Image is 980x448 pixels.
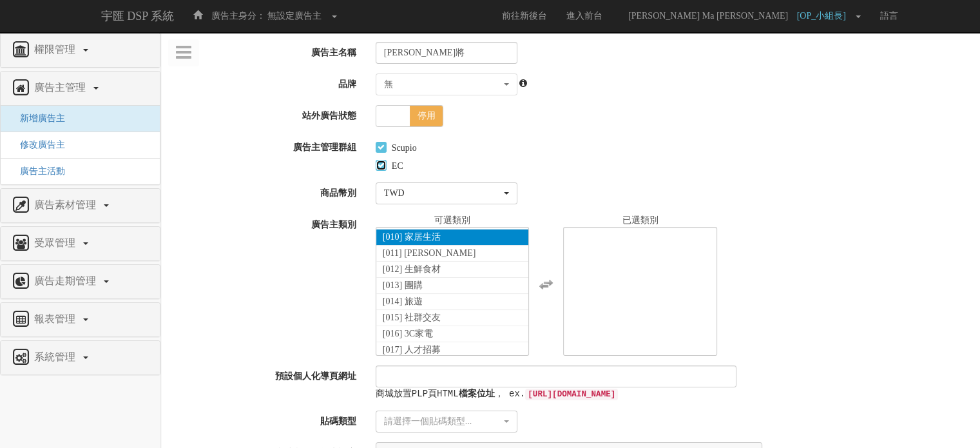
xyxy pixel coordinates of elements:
[525,389,618,400] code: [URL][DOMAIN_NAME]
[384,187,501,200] div: TWD
[10,40,150,61] a: 權限管理
[161,105,366,122] label: 站外廣告狀態
[10,78,150,99] a: 廣告主管理
[10,166,65,176] a: 廣告主活動
[31,199,102,210] span: 廣告素材管理
[383,232,441,242] span: [010] 家居生活
[267,11,322,21] span: 無設定廣告主
[376,73,517,95] button: 無
[161,182,366,200] label: 商品幣別
[383,297,423,306] span: [014] 旅遊
[161,137,366,154] label: 廣告主管理群組
[31,82,92,93] span: 廣告主管理
[161,73,366,91] label: 品牌
[31,351,82,362] span: 系統管理
[161,411,366,428] label: 貼碼類型
[383,264,441,274] span: [012] 生鮮食材
[563,214,717,227] div: 已選類別
[161,42,366,59] label: 廣告主名稱
[10,195,150,216] a: 廣告素材管理
[410,106,443,126] span: 停用
[211,11,265,21] span: 廣告主身分：
[10,271,150,292] a: 廣告走期管理
[31,275,102,286] span: 廣告走期管理
[383,313,441,322] span: [015] 社群交友
[797,11,852,21] span: [OP_小組長]
[31,237,82,248] span: 受眾管理
[376,214,530,227] div: 可選類別
[389,142,417,155] label: Scupio
[383,248,476,258] span: [011] [PERSON_NAME]
[10,140,65,150] a: 修改廣告主
[384,78,501,91] div: 無
[383,280,423,290] span: [013] 團購
[10,347,150,368] a: 系統管理
[459,389,495,399] strong: 檔案位址
[384,415,501,428] div: 請選擇一個貼碼類型...
[389,160,403,173] label: EC
[376,411,517,433] button: 請選擇一個貼碼類型...
[10,113,65,123] a: 新增廣告主
[383,329,433,338] span: [016] 3C家電
[376,182,517,204] button: TWD
[161,365,366,383] label: 預設個人化導頁網址
[622,11,794,21] span: [PERSON_NAME] Ma [PERSON_NAME]
[383,345,441,355] span: [017] 人才招募
[10,233,150,254] a: 受眾管理
[31,313,82,324] span: 報表管理
[10,309,150,330] a: 報表管理
[31,44,82,55] span: 權限管理
[376,389,618,399] samp: 商城放置PLP頁HTML ， ex.
[161,214,366,231] label: 廣告主類別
